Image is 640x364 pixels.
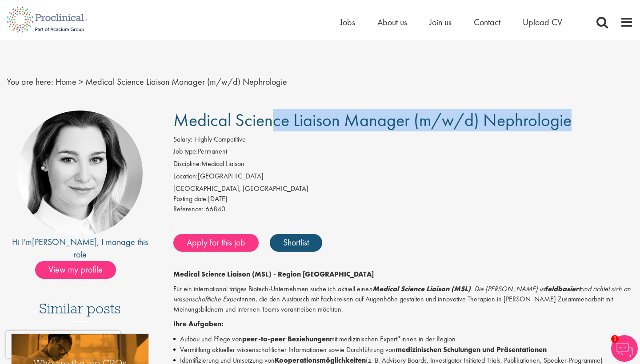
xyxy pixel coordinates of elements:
[35,263,125,274] a: View my profile
[611,335,638,362] img: Chatbot
[173,184,633,194] div: [GEOGRAPHIC_DATA], [GEOGRAPHIC_DATA]
[173,171,198,182] label: Location:
[173,159,201,169] label: Discipline:
[611,335,619,343] span: 1
[474,16,500,28] a: Contact
[173,146,633,159] li: Permanent
[194,135,246,144] span: Highly Competitive
[173,284,633,315] p: Für ein international tätiges Biotech-Unternehmen suche ich aktuell eine innen, die den Austausch...
[17,111,143,236] img: imeage of recruiter Greta Prestel
[173,194,633,204] div: [DATE]
[270,234,322,252] a: Shortlist
[173,109,572,131] span: Medical Science Liaison Manager (m/w/d) Nephrologie
[173,319,224,328] strong: Ihre Aufgaben:
[242,334,330,344] strong: peer-to-peer Beziehungen
[545,284,581,293] strong: feldbasiert
[173,269,374,279] strong: Medical Science Liaison (MSL) - Region [GEOGRAPHIC_DATA]
[173,334,633,344] li: Aufbau und Pflege von mit medizinischen Expert*innen in der Region
[6,331,120,358] iframe: reCAPTCHA
[173,344,633,355] li: Vermittlung aktueller wissenschaftlicher Informationen sowie Durchführung von
[173,284,631,304] em: n . Die [PERSON_NAME] ist und richtet sich an wissenschaftliche Expert
[340,16,355,28] a: Jobs
[429,16,452,28] a: Join us
[523,16,562,28] a: Upload CV
[173,159,633,171] li: Medical Liaison
[7,236,153,261] div: Hi I'm , I manage this role
[173,146,198,157] label: Job type:
[396,345,547,354] strong: medizinischen Schulungen und Präsentationen
[173,171,633,184] li: [GEOGRAPHIC_DATA]
[56,76,76,87] a: breadcrumb link
[85,76,287,87] span: Medical Science Liaison Manager (m/w/d) Nephrologie
[7,76,53,87] span: You are here:
[173,135,192,145] label: Salary:
[79,76,83,87] span: >
[32,236,97,248] a: [PERSON_NAME]
[205,204,225,214] span: 66840
[372,284,471,293] strong: Medical Science Liaison (MSL)
[173,234,259,252] a: Apply for this job
[173,204,204,214] label: Reference:
[35,261,116,279] span: View my profile
[377,16,407,28] a: About us
[39,301,121,322] h3: Similar posts
[173,194,208,203] span: Posting date:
